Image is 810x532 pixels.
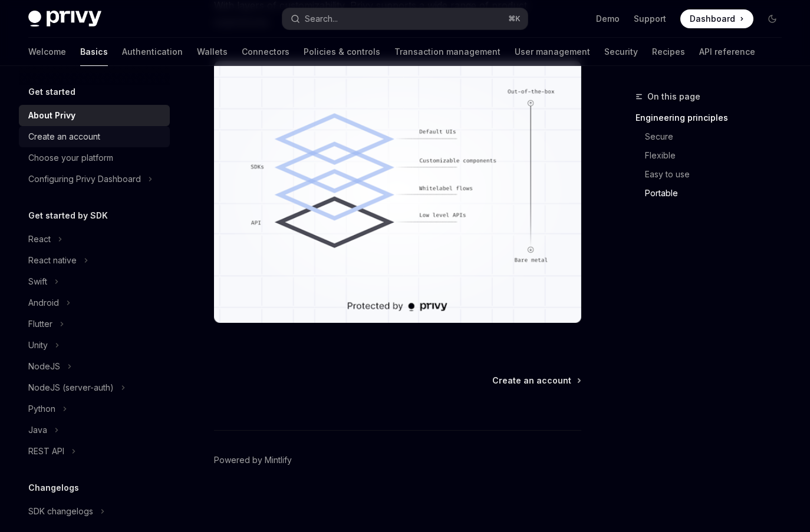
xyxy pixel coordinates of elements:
[197,38,228,66] a: Wallets
[636,127,791,146] a: Secure
[28,359,60,374] div: NodeJS
[636,108,791,127] a: Engineering principles
[28,402,55,416] div: Python
[652,38,685,66] a: Recipes
[282,8,527,29] button: Search...⌘K
[680,9,753,28] a: Dashboard
[122,38,183,66] a: Authentication
[515,38,590,66] a: User management
[28,85,75,99] h5: Get started
[508,14,521,24] span: ⌘ K
[604,38,638,66] a: Security
[19,501,170,522] button: SDK changelogs
[28,423,47,437] div: Java
[19,271,170,292] button: Swift
[647,90,700,104] span: On this page
[28,172,141,186] div: Configuring Privy Dashboard
[28,504,93,518] div: SDK changelogs
[304,38,380,66] a: Policies & controls
[19,441,170,462] button: REST API
[28,444,64,458] div: REST API
[80,38,108,66] a: Basics
[636,184,791,203] a: Portable
[699,38,755,66] a: API reference
[763,9,782,28] button: Toggle dark mode
[28,108,75,123] div: About Privy
[19,398,170,419] button: Python
[28,38,66,66] a: Welcome
[634,13,666,25] a: Support
[19,313,170,335] button: Flutter
[19,229,170,250] button: React
[28,253,77,267] div: React native
[19,126,170,147] a: Create an account
[305,12,338,26] div: Search...
[19,147,170,168] a: Choose your platform
[28,381,114,395] div: NodeJS (server-auth)
[28,317,52,331] div: Flutter
[28,11,101,27] img: dark logo
[492,375,571,386] span: Create an account
[19,356,170,377] button: NodeJS
[19,335,170,356] button: Unity
[690,13,735,25] span: Dashboard
[636,165,791,184] a: Easy to use
[19,105,170,126] a: About Privy
[394,38,501,66] a: Transaction management
[492,375,580,386] a: Create an account
[28,338,48,352] div: Unity
[214,454,292,466] a: Powered by Mintlify
[596,13,620,25] a: Demo
[214,61,581,323] img: images/Customization.png
[28,275,47,289] div: Swift
[28,481,79,495] h5: Changelogs
[19,419,170,441] button: Java
[28,209,108,223] h5: Get started by SDK
[28,296,59,310] div: Android
[19,377,170,398] button: NodeJS (server-auth)
[28,151,113,165] div: Choose your platform
[19,250,170,271] button: React native
[19,292,170,313] button: Android
[242,38,289,66] a: Connectors
[636,146,791,165] a: Flexible
[28,232,51,246] div: React
[19,168,170,190] button: Configuring Privy Dashboard
[28,130,100,144] div: Create an account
